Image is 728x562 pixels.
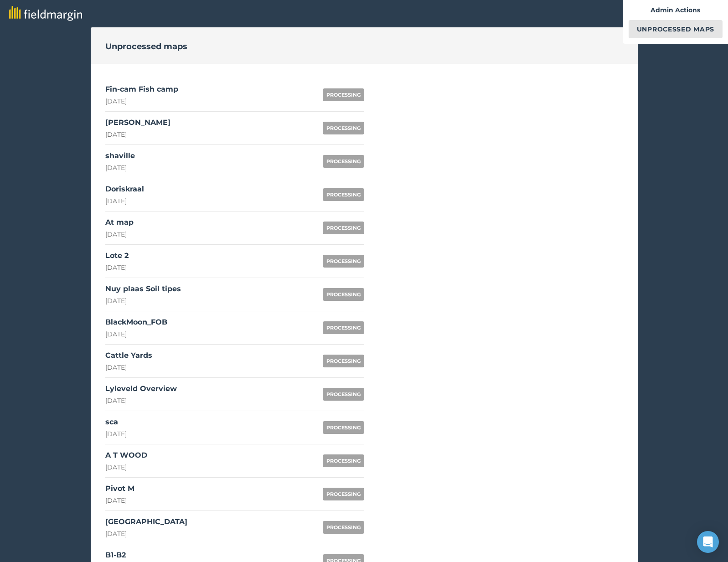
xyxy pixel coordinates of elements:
div: PROCESSING [323,454,364,467]
div: [DATE] [105,496,134,505]
div: PROCESSING [323,488,364,500]
div: shaville [105,150,135,161]
div: Open Intercom Messenger [697,531,719,553]
a: Cattle Yards[DATE]PROCESSING [105,345,364,378]
a: [PERSON_NAME][DATE]PROCESSING [105,112,364,145]
h2: Admin Actions [629,5,723,15]
div: Fin-cam Fish camp [105,84,178,95]
div: PROCESSING [323,355,364,367]
div: PROCESSING [323,122,364,134]
div: [DATE] [105,230,134,239]
a: shaville[DATE]PROCESSING [105,145,364,178]
div: [DATE] [105,97,178,106]
div: Nuy plaas Soil tipes [105,284,181,294]
div: [DATE] [105,429,127,438]
div: At map [105,217,134,228]
div: PROCESSING [323,255,364,268]
div: [DATE] [105,529,187,538]
div: Cattle Yards [105,350,152,361]
a: Lyleveld Overview[DATE]PROCESSING [105,378,364,411]
div: [DATE] [105,463,147,472]
div: Lote 2 [105,250,129,261]
div: [GEOGRAPHIC_DATA] [105,516,187,527]
a: sca[DATE]PROCESSING [105,411,364,444]
div: [DATE] [105,296,181,305]
div: Pivot M [105,483,134,494]
div: PROCESSING [323,321,364,334]
div: [DATE] [105,163,135,172]
div: BlackMoon_FOB [105,317,167,328]
div: Lyleveld Overview [105,383,177,394]
div: A T WOOD [105,450,147,461]
h2: Unprocessed maps [105,40,187,53]
div: PROCESSING [323,388,364,401]
div: sca [105,417,127,428]
div: PROCESSING [323,155,364,168]
div: [DATE] [105,330,167,339]
a: At map[DATE]PROCESSING [105,211,364,245]
a: Pivot M[DATE]PROCESSING [105,478,364,511]
div: [DATE] [105,363,152,372]
img: fieldmargin logo [9,6,82,21]
div: PROCESSING [323,222,364,234]
div: [DATE] [105,396,177,405]
div: B1-B2 [105,550,127,561]
a: BlackMoon_FOB[DATE]PROCESSING [105,311,364,345]
div: PROCESSING [323,288,364,301]
a: A T WOOD[DATE]PROCESSING [105,444,364,478]
a: Doriskraal[DATE]PROCESSING [105,178,364,211]
div: [PERSON_NAME] [105,117,170,128]
div: [DATE] [105,130,170,139]
a: [GEOGRAPHIC_DATA][DATE]PROCESSING [105,511,364,544]
div: PROCESSING [323,421,364,434]
div: PROCESSING [323,521,364,534]
div: [DATE] [105,263,129,272]
div: PROCESSING [323,88,364,101]
div: [DATE] [105,196,144,206]
a: Nuy plaas Soil tipes[DATE]PROCESSING [105,278,364,311]
div: PROCESSING [323,188,364,201]
div: Doriskraal [105,184,144,195]
a: Lote 2[DATE]PROCESSING [105,245,364,278]
a: Fin-cam Fish camp[DATE]PROCESSING [105,78,364,112]
a: Unprocessed Maps [629,20,723,38]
